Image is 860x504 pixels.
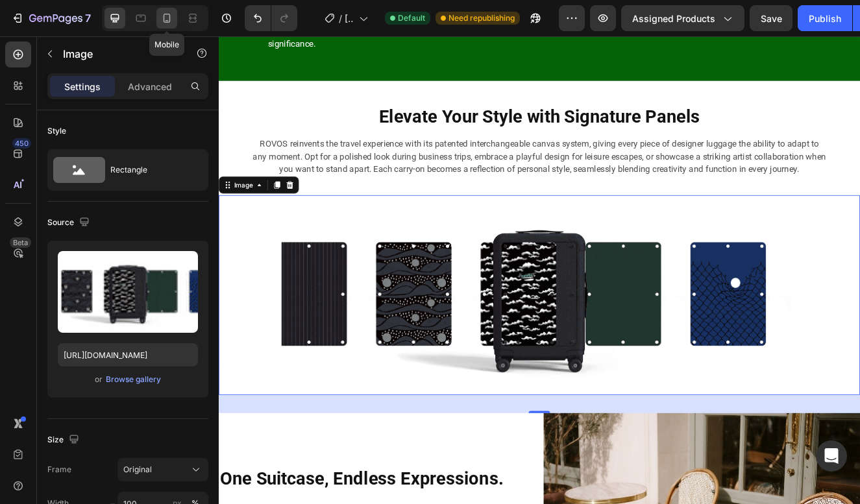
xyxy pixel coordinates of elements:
span: Save [761,13,782,24]
div: Browse gallery [106,374,161,385]
span: Assigned Products [632,12,715,25]
div: 450 [12,138,31,149]
div: Image [16,174,44,186]
button: Save [750,5,792,31]
span: Default [398,12,425,24]
div: Beta [10,237,31,248]
span: [Product Page] - Upsell -Copy Lexon - Zeno [DATE] 02:32:05 [345,12,354,25]
div: Source [47,214,92,232]
div: Rectangle [110,155,190,185]
span: Need republishing [448,12,515,24]
button: Assigned Products [621,5,744,31]
span: Original [123,464,152,475]
button: Original [117,458,208,481]
label: Frame [47,464,71,475]
input: https://example.com/image.jpg [58,343,198,366]
img: preview-image [58,251,198,333]
div: Undo/Redo [245,5,297,31]
button: Browse gallery [105,373,162,386]
p: Advanced [128,80,172,93]
span: or [95,372,103,387]
p: 7 [85,10,91,26]
div: Open Intercom Messenger [816,440,847,472]
button: 7 [5,5,97,31]
div: Size [47,431,82,449]
iframe: Design area [219,36,860,504]
div: Publish [809,12,841,25]
p: ROVOS reinvents the travel experience with its patented interchangeable canvas system, giving eve... [41,123,738,169]
p: Image [63,46,173,62]
p: Settings [64,80,101,93]
button: Publish [798,5,852,31]
span: / [339,12,342,25]
div: Style [47,125,66,137]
